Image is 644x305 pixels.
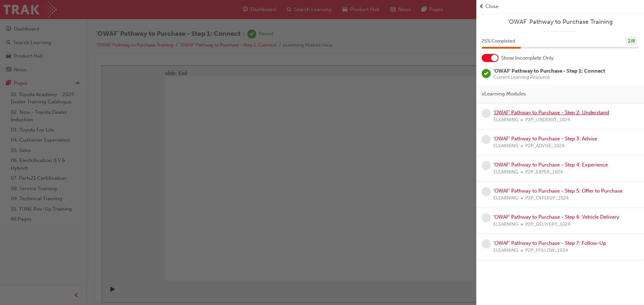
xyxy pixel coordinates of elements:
a: 'OWAF' Pathway to Purchase - Step 6: Vehicle Delivery [493,214,619,220]
span: eLearning Modules [482,90,526,98]
span: 25 % Completed [482,37,515,45]
span: ELEARNING [493,142,518,150]
div: playback controls [3,216,15,237]
button: prev-iconClose [479,3,641,10]
span: learningRecordVerb_PASS-icon [482,69,491,78]
span: learningRecordVerb_NONE-icon [482,213,491,222]
span: P2P_OFFER2P_1024 [525,195,569,202]
span: learningRecordVerb_NONE-icon [482,135,491,144]
a: 'OWAF' Pathway to Purchase - Step 7: Follow-Up [493,240,606,246]
span: P2P_ADVISE_1024 [525,142,565,150]
a: 'OWAF' Pathway to Purchase - Step 3: Advise [493,136,597,142]
button: Play (Ctrl+Alt+P) [3,221,15,232]
span: Current Learning Resource [493,75,605,80]
span: P2P_EXPER_1024 [525,168,563,176]
span: learningRecordVerb_NONE-icon [482,161,491,170]
span: ELEARNING [493,195,518,202]
a: 'OWAF' Pathway to Purchase Training [482,18,639,26]
div: 2 / 8 [626,37,637,46]
a: 'OWAF' Pathway to Purchase - Step 5: Offer to Purchase [493,188,623,194]
span: P2P_UNDERST_1024 [525,116,570,124]
span: ELEARNING [493,247,518,254]
span: P2P_DELIVERY_1024 [525,221,570,228]
a: 'OWAF' Pathway to Purchase - Step 4: Experience [493,162,608,168]
span: ELEARNING [493,116,518,124]
span: 'OWAF' Pathway to Purchase - Step 1: Connect [493,68,605,74]
span: learningRecordVerb_NONE-icon [482,187,491,196]
span: ELEARNING [493,221,518,228]
span: learningRecordVerb_NONE-icon [482,109,491,118]
span: P2P_FOLLOW_1024 [525,247,568,254]
span: ELEARNING [493,168,518,176]
span: learningRecordVerb_NONE-icon [482,239,491,248]
span: Close [485,3,498,10]
a: 'OWAF' Pathway to Purchase - Step 2: Understand [493,109,609,116]
span: Show Incomplete Only [501,54,554,62]
span: prev-icon [479,3,484,10]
